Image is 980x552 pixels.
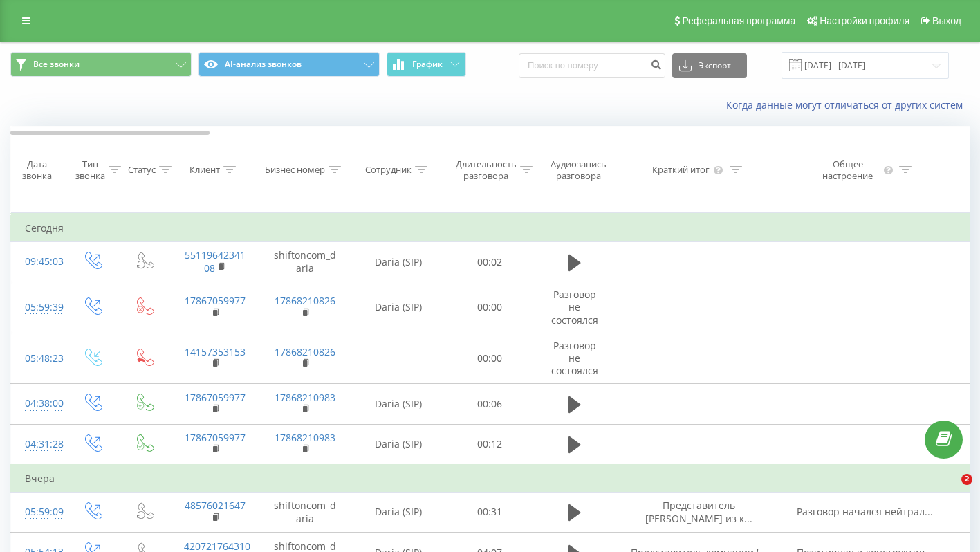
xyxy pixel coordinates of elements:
span: Разговор не состоялся [551,288,598,326]
td: Daria (SIP) [350,492,447,532]
td: shiftoncom_daria [260,242,350,282]
a: 17867059977 [185,294,246,307]
button: AI-анализ звонков [198,52,380,77]
a: 14157353153 [185,345,246,358]
div: Общее настроение [815,158,881,182]
input: Поиск по номеру [519,53,665,78]
div: Краткий итог [652,164,710,176]
button: График [387,52,466,77]
div: 05:48:23 [25,345,53,372]
iframe: Intercom live chat [933,474,966,507]
span: 2 [961,474,972,485]
div: Сотрудник [365,164,412,176]
div: Аудиозапись разговора [545,158,612,182]
a: 17868210983 [275,391,335,404]
div: 05:59:39 [25,294,53,321]
td: Daria (SIP) [350,282,447,333]
div: 05:59:09 [25,499,53,526]
a: 48576021647 [185,499,246,512]
div: 04:38:00 [25,390,53,417]
td: 00:12 [447,424,533,465]
div: Дата звонка [11,158,62,182]
div: Статус [128,164,156,176]
span: Реферальная программа [682,15,795,26]
a: 17867059977 [185,431,246,444]
td: Daria (SIP) [350,242,447,282]
td: Daria (SIP) [350,384,447,424]
div: 04:31:28 [25,431,53,458]
td: 00:00 [447,333,533,384]
div: Тип звонка [75,158,105,182]
a: 17868210983 [275,431,335,444]
a: 17868210826 [275,294,335,307]
div: Клиент [189,164,220,176]
a: 17867059977 [185,391,246,404]
td: 00:06 [447,384,533,424]
span: Все звонки [33,59,80,70]
a: Когда данные могут отличаться от других систем [726,98,970,111]
div: 09:45:03 [25,248,53,275]
button: Экспорт [672,53,747,78]
a: 17868210826 [275,345,335,358]
div: Длительность разговора [456,158,517,182]
td: 00:31 [447,492,533,532]
td: 00:00 [447,282,533,333]
span: Представитель [PERSON_NAME] из к... [645,499,752,524]
div: Бизнес номер [265,164,325,176]
td: shiftoncom_daria [260,492,350,532]
a: 5511964234108 [185,248,246,274]
td: Daria (SIP) [350,424,447,465]
button: Все звонки [10,52,192,77]
span: Настройки профиля [820,15,909,26]
span: Разговор начался нейтрал... [797,505,933,518]
span: Выход [932,15,961,26]
span: График [412,59,443,69]
span: Разговор не состоялся [551,339,598,377]
td: 00:02 [447,242,533,282]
